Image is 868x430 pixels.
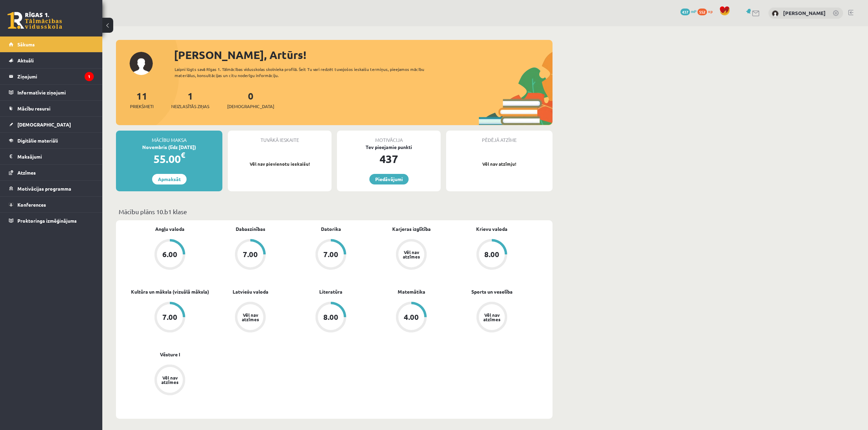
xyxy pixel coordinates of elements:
[337,151,441,167] div: 437
[337,144,441,151] div: Tev pieejamie punkti
[680,9,690,15] span: 437
[227,90,274,110] a: 0[DEMOGRAPHIC_DATA]
[162,313,177,321] div: 7.00
[691,9,696,14] span: mP
[371,239,452,271] a: Vēl nav atzīmes
[9,133,94,148] a: Digitālie materiāli
[471,288,513,295] a: Sports un veselība
[9,69,94,84] a: Ziņojumi1
[174,47,553,63] div: [PERSON_NAME], Artūrs!
[9,101,94,116] a: Mācību resursi
[9,181,94,196] a: Motivācijas programma
[130,365,210,397] a: Vēl nav atzīmes
[392,225,431,233] a: Karjeras izglītība
[291,302,371,334] a: 8.00
[116,144,222,151] div: Novembris (līdz [DATE])
[17,149,94,164] legend: Maksājumi
[116,131,222,144] div: Mācību maksa
[323,251,338,258] div: 7.00
[452,239,532,271] a: 8.00
[337,131,441,144] div: Motivācija
[17,57,34,63] span: Aktuāli
[210,239,291,271] a: 7.00
[783,10,826,16] a: [PERSON_NAME]
[452,302,532,334] a: Vēl nav atzīmes
[155,225,185,233] a: Angļu valoda
[8,12,62,29] a: Rīgas 1. Tālmācības vidusskola
[17,202,46,208] span: Konferences
[680,9,696,14] a: 437 mP
[17,121,71,128] span: [DEMOGRAPHIC_DATA]
[130,239,210,271] a: 6.00
[175,66,437,78] div: Laipni lūgts savā Rīgas 1. Tālmācības vidusskolas skolnieka profilā. Šeit Tu vari redzēt tuvojošo...
[9,117,94,132] a: [DEMOGRAPHIC_DATA]
[181,150,185,160] span: €
[17,69,94,84] legend: Ziņojumi
[9,213,94,228] a: Proktoringa izmēģinājums
[402,250,421,259] div: Vēl nav atzīmes
[9,85,94,100] a: Informatīvie ziņojumi
[708,9,712,14] span: xp
[9,53,94,68] a: Aktuāli
[241,313,260,322] div: Vēl nav atzīmes
[227,103,274,110] span: [DEMOGRAPHIC_DATA]
[9,149,94,164] a: Maksājumi
[484,251,499,258] div: 8.00
[85,72,94,81] i: 1
[371,302,452,334] a: 4.00
[130,90,153,110] a: 11Priekšmeti
[17,169,36,176] span: Atzīmes
[17,105,50,112] span: Mācību resursi
[119,207,550,216] p: Mācību plāns 10.b1 klase
[476,225,507,233] a: Krievu valoda
[152,174,187,184] a: Apmaksāt
[319,288,342,295] a: Literatūra
[233,288,268,295] a: Latviešu valoda
[482,313,501,322] div: Vēl nav atzīmes
[236,225,265,233] a: Dabaszinības
[243,251,258,258] div: 7.00
[231,161,328,167] p: Vēl nav pievienotu ieskaišu!
[17,85,94,100] legend: Informatīvie ziņojumi
[450,161,549,167] p: Vēl nav atzīmju!
[404,313,419,321] div: 4.00
[398,288,425,295] a: Matemātika
[772,10,779,17] img: Artūrs Keinovskis
[131,288,209,295] a: Kultūra un māksla (vizuālā māksla)
[321,225,341,233] a: Datorika
[369,174,409,184] a: Piedāvājumi
[17,41,35,47] span: Sākums
[697,9,716,14] a: 552 xp
[116,151,222,167] div: 55.00
[171,90,209,110] a: 1Neizlasītās ziņas
[446,131,553,144] div: Pēdējā atzīme
[17,218,77,224] span: Proktoringa izmēģinājums
[130,302,210,334] a: 7.00
[9,197,94,212] a: Konferences
[291,239,371,271] a: 7.00
[171,103,209,110] span: Neizlasītās ziņas
[17,186,71,192] span: Motivācijas programma
[9,165,94,180] a: Atzīmes
[162,251,177,258] div: 6.00
[210,302,291,334] a: Vēl nav atzīmes
[130,103,153,110] span: Priekšmeti
[323,313,338,321] div: 8.00
[697,9,707,15] span: 552
[160,375,179,384] div: Vēl nav atzīmes
[228,131,332,144] div: Tuvākā ieskaite
[160,351,180,358] a: Vēsture I
[9,36,94,52] a: Sākums
[17,137,58,144] span: Digitālie materiāli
